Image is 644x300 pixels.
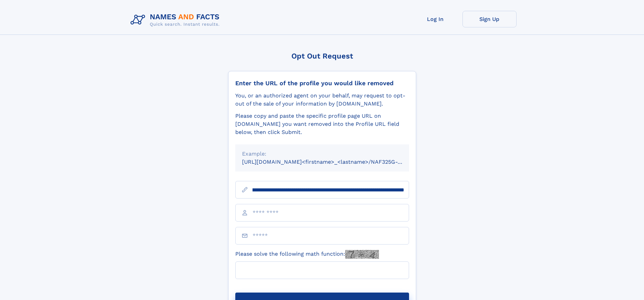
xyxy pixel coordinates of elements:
[235,112,409,136] div: Please copy and paste the specific profile page URL on [DOMAIN_NAME] you want removed into the Pr...
[128,11,225,29] img: Logo Names and Facts
[242,150,402,158] div: Example:
[228,52,416,60] div: Opt Out Request
[235,92,409,108] div: You, or an authorized agent on your behalf, may request to opt-out of the sale of your informatio...
[235,250,379,259] label: Please solve the following math function:
[235,79,409,87] div: Enter the URL of the profile you would like removed
[462,11,517,27] a: Sign Up
[242,159,422,165] small: [URL][DOMAIN_NAME]<firstname>_<lastname>/NAF325G-xxxxxxxx
[408,11,462,27] a: Log In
